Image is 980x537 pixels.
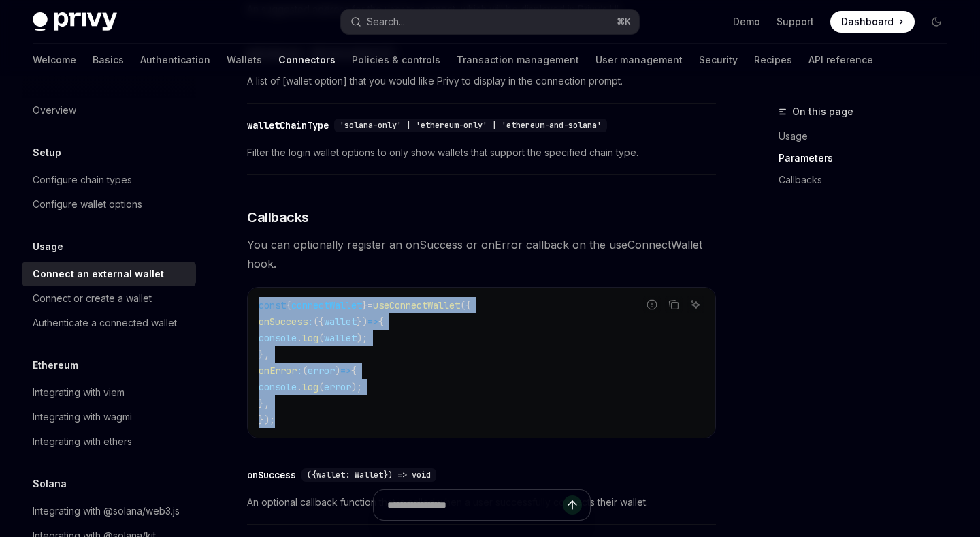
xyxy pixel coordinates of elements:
h5: Ethereum [33,357,78,373]
span: { [286,299,291,311]
span: }, [259,397,269,410]
span: ); [351,381,362,393]
div: Integrating with wagmi [33,409,132,425]
span: error [308,365,335,377]
span: ); [357,332,367,344]
span: wallet [324,332,357,344]
div: Connect or create a wallet [33,290,152,307]
span: . [297,332,302,344]
a: Recipes [754,44,792,76]
a: Authentication [140,44,210,76]
span: You can optionally register an onSuccess or onError callback on the useConnectWallet hook. [247,235,716,273]
span: ⌘ K [617,16,631,27]
a: Transaction management [457,44,579,76]
span: const [259,299,286,311]
a: Connectors [278,44,336,76]
span: Callbacks [247,208,309,227]
a: Policies & controls [352,44,440,76]
span: => [367,316,378,328]
h5: Usage [33,239,63,255]
a: Connect or create a wallet [22,286,196,311]
span: Dashboard [841,15,894,29]
h5: Solana [33,476,67,492]
a: Usage [779,125,958,147]
div: Search... [367,14,405,30]
button: Open search [341,10,638,34]
span: ({wallet: Wallet}) => void [307,470,431,480]
button: Ask AI [687,296,704,313]
span: ({ [313,316,324,328]
a: Configure chain types [22,168,196,192]
a: Integrating with wagmi [22,405,196,429]
img: dark logo [33,12,117,31]
span: : [297,365,302,377]
div: Configure wallet options [33,196,142,213]
a: Parameters [779,147,958,169]
input: Ask a question... [387,490,563,520]
span: }) [357,316,367,328]
div: Integrating with viem [33,384,125,401]
a: Basics [93,44,124,76]
span: log [302,332,318,344]
a: Integrating with @solana/web3.js [22,499,196,523]
span: On this page [792,104,853,120]
a: Integrating with viem [22,380,196,405]
button: Toggle dark mode [926,11,947,33]
a: Demo [733,15,760,29]
button: Report incorrect code [643,296,661,313]
div: Integrating with ethers [33,433,132,450]
div: walletChainType [247,119,329,132]
div: onSuccess [247,468,296,482]
span: = [367,299,373,311]
div: Authenticate a connected wallet [33,315,177,331]
a: Callbacks [779,169,958,191]
a: Connect an external wallet [22,262,196,286]
span: console [259,332,297,344]
span: Filter the login wallet options to only show wallets that support the specified chain type. [247,144,716,161]
div: Connect an external wallet [33,266,164,282]
span: useConnectWallet [373,299,460,311]
span: A list of [wallet option] that you would like Privy to display in the connection prompt. [247,73,716,89]
a: Dashboard [830,11,915,33]
button: Send message [563,495,582,515]
h5: Setup [33,144,61,161]
a: Wallets [227,44,262,76]
span: { [351,365,357,377]
span: ) [335,365,340,377]
a: Support [777,15,814,29]
div: Integrating with @solana/web3.js [33,503,180,519]
span: wallet [324,316,357,328]
button: Copy the contents from the code block [665,296,683,313]
span: ( [318,332,324,344]
span: }); [259,414,275,426]
div: Configure chain types [33,172,132,188]
span: ( [302,365,308,377]
a: Security [699,44,738,76]
a: Configure wallet options [22,192,196,217]
span: } [362,299,367,311]
a: Authenticate a connected wallet [22,311,196,335]
span: ( [318,381,324,393]
span: console [259,381,297,393]
span: { [378,316,384,328]
span: onError [259,365,297,377]
a: Overview [22,98,196,123]
span: . [297,381,302,393]
span: 'solana-only' | 'ethereum-only' | 'ethereum-and-solana' [340,120,602,131]
a: Welcome [33,44,76,76]
span: error [324,381,351,393]
a: API reference [808,44,873,76]
span: }, [259,348,269,360]
span: onSuccess [259,316,308,328]
span: log [302,381,318,393]
a: User management [595,44,683,76]
div: Overview [33,102,76,119]
span: connectWallet [291,299,362,311]
span: : [308,316,313,328]
a: Integrating with ethers [22,429,196,454]
span: ({ [460,299,471,311]
span: => [340,365,351,377]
